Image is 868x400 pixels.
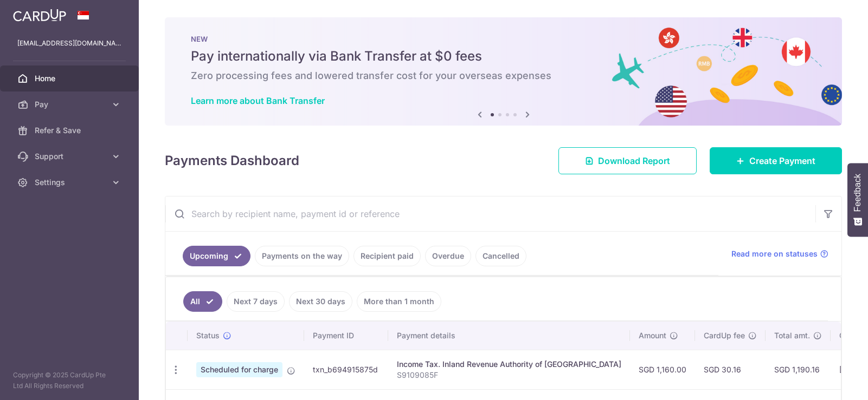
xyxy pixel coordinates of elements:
[191,35,816,43] p: NEW
[353,246,421,266] a: Recipient paid
[191,69,816,82] h6: Zero processing fees and lowered transfer cost for your overseas expenses
[35,73,106,84] span: Home
[183,291,222,312] a: All
[704,330,745,341] span: CardUp fee
[304,322,388,350] th: Payment ID
[731,248,818,259] span: Read more on statuses
[630,350,695,389] td: SGD 1,160.00
[196,362,282,377] span: Scheduled for charge
[35,99,106,110] span: Pay
[695,350,766,389] td: SGD 30.16
[289,291,352,312] a: Next 30 days
[196,330,220,341] span: Status
[397,370,621,381] p: S9109085F
[598,154,670,167] span: Download Report
[165,17,842,126] img: Bank transfer banner
[35,151,106,162] span: Support
[227,291,285,312] a: Next 7 days
[639,330,666,341] span: Amount
[710,147,842,174] a: Create Payment
[558,147,697,174] a: Download Report
[357,291,441,312] a: More than 1 month
[425,246,471,266] a: Overdue
[304,350,388,389] td: txn_b694915875d
[475,246,526,266] a: Cancelled
[35,125,106,136] span: Refer & Save
[847,163,868,237] button: Feedback - Show survey
[853,174,863,212] span: Feedback
[397,359,621,370] div: Income Tax. Inland Revenue Authority of [GEOGRAPHIC_DATA]
[388,322,630,350] th: Payment details
[255,246,349,266] a: Payments on the way
[165,196,815,231] input: Search by recipient name, payment id or reference
[35,177,106,188] span: Settings
[13,9,66,22] img: CardUp
[774,330,810,341] span: Total amt.
[191,48,816,65] h5: Pay internationally via Bank Transfer at $0 fees
[17,38,121,49] p: [EMAIL_ADDRESS][DOMAIN_NAME]
[766,350,831,389] td: SGD 1,190.16
[183,246,250,266] a: Upcoming
[191,95,325,106] a: Learn more about Bank Transfer
[165,151,299,171] h4: Payments Dashboard
[731,248,828,259] a: Read more on statuses
[749,154,815,167] span: Create Payment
